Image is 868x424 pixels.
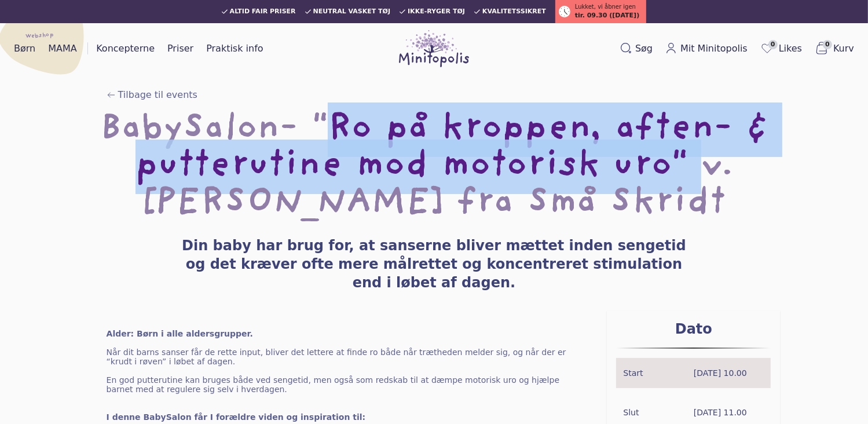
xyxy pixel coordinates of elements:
span: Søg [635,42,653,56]
strong: I denne BabySalon får I forældre viden og inspiration til: [107,412,366,422]
span: Kvalitetssikret [482,8,546,15]
a: Mit Minitopolis [661,39,752,58]
span: Altid fair priser [230,8,296,15]
span: [DATE] 10.00 [694,367,764,379]
span: [DATE] 11.00 [694,407,764,418]
span: 0 [768,40,778,49]
p: Når dit barns sanser får de rette input, bliver det lettere at finde ro både når trætheden melder... [107,348,589,366]
span: Neutral vasket tøj [313,8,391,15]
span: Ikke-ryger tøj [408,8,465,15]
span: tir. 09.30 ([DATE]) [575,11,639,21]
span: Slut [623,407,693,418]
a: Børn [9,39,40,58]
span: Likes [779,42,802,56]
span: Kurv [833,42,854,56]
a: 0Likes [756,39,807,59]
a: Priser [163,39,198,58]
img: Minitopolis logo [399,30,470,67]
a: Praktisk info [202,39,268,58]
span: Lukket, vi åbner igen [575,2,636,11]
button: 0Kurv [810,39,859,59]
h3: Dato [616,320,771,338]
a: MAMA [43,39,82,58]
span: Start [623,367,693,379]
p: En god putterutine kan bruges både ved sengetid, men også som redskab til at dæmpe motorisk uro o... [107,375,589,394]
span: Tilbage til events [118,88,197,102]
span: Mit Minitopolis [680,42,748,56]
a: Koncepterne [91,39,159,58]
span: 0 [823,40,832,49]
h1: BabySalon- "Ro på kroppen, aften- & putterutine mod motorisk uro" v. [PERSON_NAME] fra Små Skridt [19,111,849,222]
a: Tilbage til events [107,88,197,102]
h3: Din baby har brug for, at sanserne bliver mættet inden sengetid og det kræver ofte mere målrettet... [175,236,694,292]
strong: Alder: Børn i alle aldersgrupper. [107,329,253,338]
button: Søg [616,39,657,58]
